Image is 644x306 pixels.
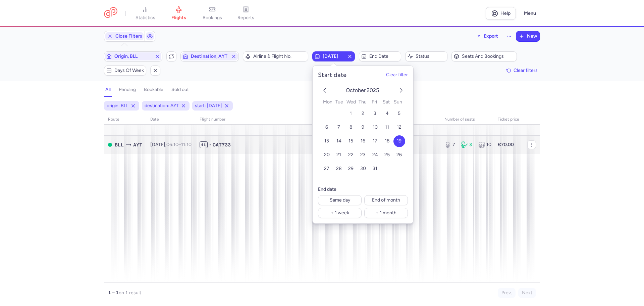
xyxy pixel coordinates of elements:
button: next month [397,86,405,96]
span: origin: BLL [107,102,128,109]
span: 12 [397,125,401,130]
span: 4 [386,111,389,117]
button: 10 [369,122,381,133]
button: previous month [321,86,329,96]
span: 29 [348,166,354,172]
button: 7 [333,122,345,133]
button: 12 [393,122,405,133]
button: 9 [357,122,369,133]
span: 7 [337,125,340,130]
button: Close Filters [104,31,145,41]
button: 2 [357,108,369,120]
button: 21 [333,149,345,161]
button: 31 [369,163,381,175]
span: Antalya, Antalya, Turkey [133,141,142,148]
button: Same day [318,195,362,205]
span: 17 [373,138,377,144]
button: 20 [321,149,333,161]
button: 30 [357,163,369,175]
span: 30 [360,166,366,172]
span: 1L [200,141,208,148]
span: 10 [373,125,378,130]
span: 26 [396,152,402,158]
a: reports [229,6,263,21]
button: Days of week [104,65,146,76]
button: 3 [369,108,381,120]
span: 13 [324,138,329,144]
button: 14 [333,135,345,147]
span: End date [369,54,399,59]
span: 6 [325,125,328,130]
span: flights [171,15,186,21]
a: flights [162,6,196,21]
span: 3 [374,111,376,117]
button: + 1 month [364,208,408,218]
button: End date [359,51,401,61]
button: 24 [369,149,381,161]
span: [DATE] [323,54,344,59]
th: date [146,115,196,125]
span: on 1 result [119,290,141,296]
button: [DATE] [312,51,355,61]
span: 20 [324,152,330,158]
button: 16 [357,135,369,147]
a: bookings [196,6,229,21]
button: 1 [345,108,357,120]
button: Airline & Flight No. [243,51,308,61]
time: 11:10 [181,142,192,147]
button: 26 [393,149,405,161]
span: 2 [362,111,364,117]
span: Airline & Flight No. [253,54,306,59]
div: 10 [478,141,490,148]
button: 8 [345,122,357,133]
span: OPEN [108,143,112,147]
span: BLL [115,141,124,148]
span: 24 [372,152,378,158]
span: 9 [362,125,364,130]
strong: €70.00 [498,142,514,147]
button: + 1 week [318,208,362,218]
span: 31 [373,166,377,172]
button: Clear filter [386,73,408,78]
h4: all [105,87,111,93]
h4: bookable [144,87,163,93]
button: 19 [393,135,405,147]
span: 23 [360,152,366,158]
span: New [527,34,537,39]
span: Days of week [114,68,144,73]
button: 11 [381,122,393,133]
button: 25 [381,149,393,161]
span: Help [500,11,511,16]
span: 21 [336,152,341,158]
button: Clear filters [504,65,540,76]
button: Menu [520,7,540,20]
button: 23 [357,149,369,161]
span: 2025 [367,87,380,93]
button: Seats and bookings [451,51,517,61]
h4: pending [119,87,136,93]
span: 11 [385,125,389,130]
button: 29 [345,163,357,175]
button: 5 [393,108,405,120]
button: 22 [345,149,357,161]
button: 28 [333,163,345,175]
span: Destination, AYT [191,54,228,59]
span: 25 [384,152,390,158]
strong: 1 – 1 [108,290,119,296]
button: Next [518,288,536,298]
button: Destination, AYT [180,51,239,61]
button: Export [472,31,502,42]
button: 15 [345,135,357,147]
span: 28 [336,166,342,172]
span: reports [237,15,254,21]
th: route [104,115,146,125]
span: • [209,141,211,148]
button: 6 [321,122,333,133]
span: 8 [350,125,353,130]
a: CitizenPlane red outlined logo [104,7,117,19]
th: number of seats [440,115,494,125]
button: Prev. [498,288,516,298]
button: Origin, BLL [104,51,162,61]
div: 3 [461,141,473,148]
span: Status [416,54,445,59]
